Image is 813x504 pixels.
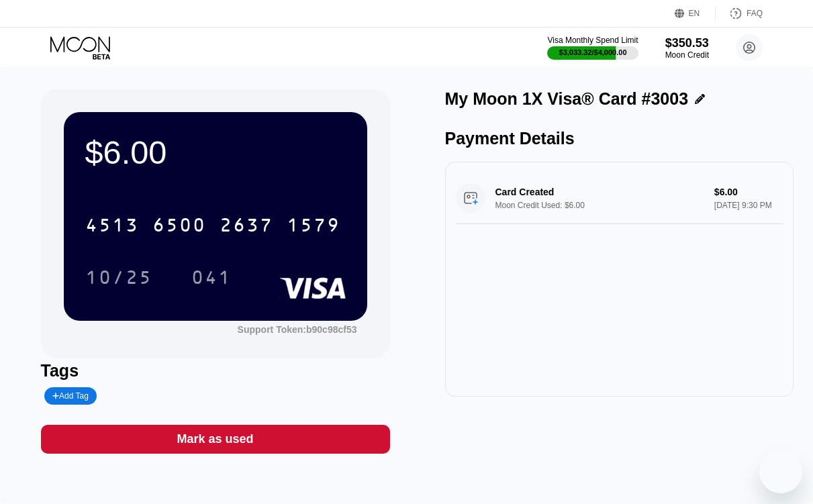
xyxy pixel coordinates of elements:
[675,7,716,20] div: EN
[445,89,689,109] div: My Moon 1X Visa® Card #3003
[181,260,242,294] div: 041
[759,450,802,493] iframe: Button to launch messaging window
[52,391,89,401] div: Add Tag
[85,268,152,290] div: 10/25
[220,216,273,238] div: 2637
[177,432,253,447] div: Mark as used
[665,36,709,50] div: $350.53
[191,268,232,290] div: 041
[238,324,357,335] div: Support Token:b90c98cf53
[689,9,700,18] div: EN
[547,36,638,60] div: Visa Monthly Spend Limit$3,033.32/$4,000.00
[665,50,709,60] div: Moon Credit
[445,129,794,148] div: Payment Details
[665,36,709,60] div: $350.53Moon Credit
[41,361,390,381] div: Tags
[152,216,206,238] div: 6500
[77,208,348,242] div: 4513650026371579
[559,48,627,56] div: $3,033.32 / $4,000.00
[747,9,763,18] div: FAQ
[287,216,340,238] div: 1579
[238,324,357,335] div: Support Token: b90c98cf53
[85,134,346,171] div: $6.00
[716,7,763,20] div: FAQ
[41,425,390,454] div: Mark as used
[85,216,139,238] div: 4513
[75,260,162,294] div: 10/25
[44,387,97,405] div: Add Tag
[547,36,638,45] div: Visa Monthly Spend Limit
